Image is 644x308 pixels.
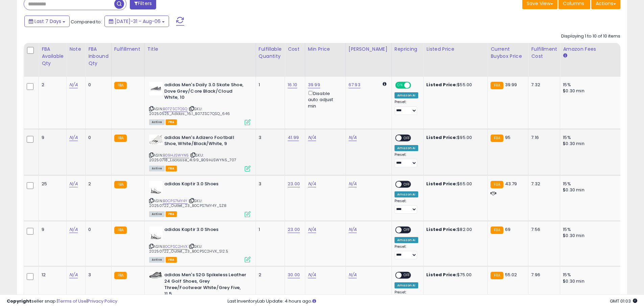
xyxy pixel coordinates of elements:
div: Fulfillment [114,46,142,53]
span: OFF [402,135,412,141]
div: 2 [259,272,280,278]
div: $0.30 min [563,278,619,284]
div: ASIN: [149,135,251,171]
small: FBA [114,227,127,234]
div: 1 [259,227,280,233]
button: Last 7 Days [24,16,70,27]
span: FBA [166,166,177,171]
span: | SKU: 20250718_Lacrosse_41.99_B09HJSWYN5_707 [149,152,236,163]
small: FBA [491,227,503,234]
span: Compared to: [71,19,102,25]
b: Listed Price: [426,134,457,141]
a: B07ZSC7QSQ [163,106,188,112]
strong: Copyright [7,298,31,304]
a: N/A [308,134,316,141]
div: ASIN: [149,227,251,262]
small: FBA [114,181,127,188]
div: FBA inbound Qty [88,46,109,67]
div: 9 [42,135,61,141]
div: $95.00 [426,135,482,141]
div: 9 [42,227,61,233]
span: FBA [166,211,177,217]
div: 3 [88,272,106,278]
div: Amazon AI [395,282,418,288]
div: Amazon AI [395,92,418,98]
a: Terms of Use [58,298,87,304]
a: 23.00 [288,181,300,187]
span: [DATE]-31 - Aug-06 [115,18,161,25]
span: | SKU: 20250722_Outlet_23_B0CPS7MY4Y_SZ8 [149,198,227,208]
div: FBA Available Qty [42,46,64,67]
a: B0CPS7MY4Y [163,198,188,204]
span: All listings currently available for purchase on Amazon [149,257,165,263]
b: Listed Price: [426,81,457,88]
div: $65.00 [426,181,482,187]
a: N/A [349,181,357,187]
div: Preset: [395,100,418,115]
a: 41.99 [288,134,299,141]
b: adidas Men's S2G Spikeless Leather 24 Golf Shoes, Grey Three/Footwear White/Grey Five, 11.5 [164,272,246,299]
div: 3 [259,181,280,187]
span: 39.99 [505,81,517,88]
a: N/A [349,271,357,278]
a: B0CPSC2HVX [163,244,188,250]
div: ASIN: [149,181,251,216]
div: Amazon AI [395,191,418,197]
div: 7.32 [531,82,555,88]
span: All listings currently available for purchase on Amazon [149,119,165,125]
a: 39.99 [308,81,320,88]
a: Privacy Policy [88,298,117,304]
span: Last 7 Days [34,18,61,25]
a: N/A [69,81,77,88]
div: 2 [42,82,61,88]
span: ON [396,82,404,88]
i: Calculated using Dynamic Max Price. [383,82,386,86]
a: N/A [308,181,316,187]
a: N/A [69,181,77,187]
span: All listings currently available for purchase on Amazon [149,166,165,171]
span: 95 [505,134,510,141]
div: Amazon AI [395,145,418,151]
div: Cost [288,46,302,53]
b: adidas Men's Adizero Football Shoe, White/Black/White, 9 [164,135,246,149]
span: 43.79 [505,181,517,187]
b: adidas Men's Daily 3.0 Skate Shoe, Dove Grey/Core Black/Cloud White, 10 [164,82,246,102]
b: Listed Price: [426,226,457,233]
div: Preset: [395,152,418,168]
div: 15% [563,227,619,233]
div: 2 [88,181,106,187]
div: 15% [563,272,619,278]
b: adidas Kaptir 3.0 Shoes [164,181,246,189]
div: 1 [259,82,280,88]
a: 23.00 [288,226,300,233]
div: 0 [88,82,106,88]
span: OFF [402,227,412,233]
a: 67.93 [349,81,360,88]
div: Displaying 1 to 10 of 10 items [561,33,620,40]
small: FBA [491,135,503,142]
span: OFF [402,181,412,187]
a: 30.00 [288,271,300,278]
div: $0.30 min [563,88,619,94]
div: $0.30 min [563,141,619,147]
a: N/A [69,271,77,278]
span: | SKU: 20250525_Adidas_16.1_B07ZSC7QSQ_646 [149,106,230,116]
div: Amazon Fees [563,46,621,53]
div: Title [147,46,253,53]
span: All listings currently available for purchase on Amazon [149,211,165,217]
img: 311aUCrPJcL._SL40_.jpg [149,227,163,240]
img: 31zIqMxfSIL._SL40_.jpg [149,82,163,95]
span: | SKU: 20250722_Outlet_23_B0CPSC2HVX_S12.5 [149,244,228,254]
div: Preset: [395,244,418,260]
b: Listed Price: [426,181,457,187]
div: Preset: [395,199,418,214]
div: 7.96 [531,272,555,278]
small: FBA [114,135,127,142]
span: 69 [505,226,510,233]
span: 2025-08-14 01:03 GMT [610,298,637,304]
a: N/A [69,134,77,141]
small: FBA [491,272,503,279]
img: 311aUCrPJcL._SL40_.jpg [149,181,163,194]
a: N/A [308,226,316,233]
div: $55.00 [426,82,482,88]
